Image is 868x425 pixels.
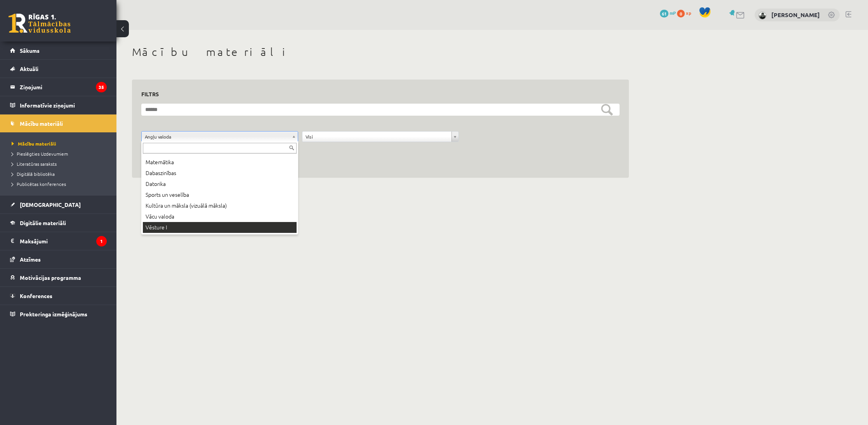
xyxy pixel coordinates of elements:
[143,168,297,179] div: Dabaszinības
[143,222,297,233] div: Vēsture I
[143,157,297,168] div: Matemātika
[143,211,297,222] div: Vācu valoda
[143,200,297,211] div: Kultūra un māksla (vizuālā māksla)
[143,189,297,200] div: Sports un veselība
[143,179,297,189] div: Datorika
